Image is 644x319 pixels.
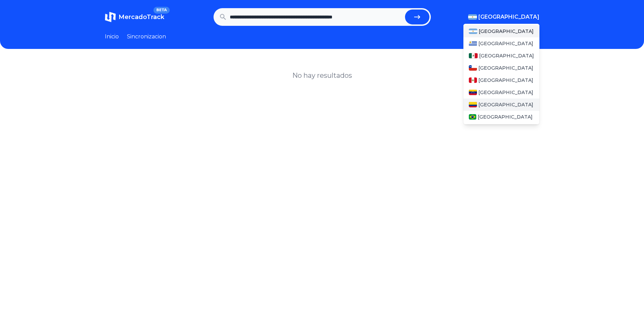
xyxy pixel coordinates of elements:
[105,33,119,41] a: Inicio
[463,86,539,99] a: Venezuela[GEOGRAPHIC_DATA]
[469,41,477,46] img: Uruguay
[478,77,533,84] span: [GEOGRAPHIC_DATA]
[463,111,539,123] a: Brasil[GEOGRAPHIC_DATA]
[105,12,164,22] a: MercadoTrackBETA
[292,71,352,80] h1: No hay resultados
[468,13,539,21] button: [GEOGRAPHIC_DATA]
[463,50,539,62] a: Mexico[GEOGRAPHIC_DATA]
[469,102,477,107] img: Colombia
[479,52,534,59] span: [GEOGRAPHIC_DATA]
[463,62,539,74] a: Chile[GEOGRAPHIC_DATA]
[469,65,477,71] img: Chile
[463,37,539,50] a: Uruguay[GEOGRAPHIC_DATA]
[469,90,477,95] img: Venezuela
[478,101,533,108] span: [GEOGRAPHIC_DATA]
[478,40,533,47] span: [GEOGRAPHIC_DATA]
[478,89,533,96] span: [GEOGRAPHIC_DATA]
[478,65,533,71] span: [GEOGRAPHIC_DATA]
[463,74,539,86] a: Peru[GEOGRAPHIC_DATA]
[469,77,477,83] img: Peru
[469,29,478,34] img: Argentina
[127,33,166,41] a: Sincronizacion
[463,99,539,111] a: Colombia[GEOGRAPHIC_DATA]
[118,13,164,21] span: MercadoTrack
[478,113,533,120] span: [GEOGRAPHIC_DATA]
[469,114,477,120] img: Brasil
[469,53,478,58] img: Mexico
[153,7,169,14] span: BETA
[105,12,116,22] img: MercadoTrack
[479,28,534,35] span: [GEOGRAPHIC_DATA]
[468,14,477,20] img: Argentina
[463,25,539,37] a: Argentina[GEOGRAPHIC_DATA]
[478,13,539,21] span: [GEOGRAPHIC_DATA]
